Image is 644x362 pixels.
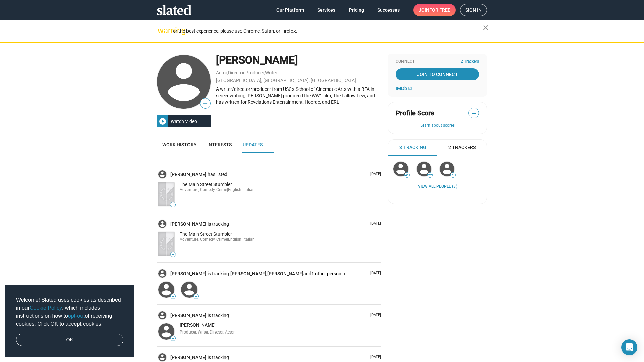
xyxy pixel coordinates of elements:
span: IMDb [396,86,407,91]
span: 1 [451,173,455,177]
a: [PERSON_NAME] [267,270,303,277]
span: Producer, Writer, Director, Actor [180,330,235,335]
span: — [171,253,175,256]
span: — [469,109,479,118]
span: English, Italian [228,237,255,242]
span: Updates [243,142,263,147]
span: Sign in [465,4,482,16]
a: View all People (3) [418,184,457,189]
button: Watch Video [157,115,211,127]
div: Watch Video [168,115,200,127]
span: | [227,237,228,242]
span: Pricing [349,4,364,16]
span: and [303,271,311,276]
span: English, Italian [228,187,255,192]
span: is tracking [208,270,230,277]
span: The Main Street Stumbler [180,182,232,187]
a: Cookie Policy [30,305,62,311]
span: Join To Connect [397,68,478,80]
span: 22 [428,173,432,177]
a: Successes [372,4,405,16]
p: [DATE] [368,221,381,226]
span: — [171,203,175,207]
mat-icon: keyboard_arrow_right [342,271,347,277]
a: Our Platform [271,4,309,16]
span: [PERSON_NAME] [180,322,216,328]
a: Actor [216,70,227,75]
a: [GEOGRAPHIC_DATA], [GEOGRAPHIC_DATA], [GEOGRAPHIC_DATA] [216,78,356,83]
a: IMDb [396,86,412,91]
span: | [227,187,228,192]
span: , [264,71,265,75]
span: 2 Trackers [461,59,479,64]
span: 41 [405,173,409,177]
mat-icon: play_circle_filled [159,117,167,125]
span: , [227,71,228,75]
span: , [245,71,245,75]
span: — [171,337,175,340]
span: Work history [162,142,197,147]
a: Join To Connect [396,68,479,80]
span: Join [419,4,450,16]
a: Producer [245,70,264,75]
span: — [171,295,175,298]
a: [PERSON_NAME] [170,221,208,227]
span: has listed [208,171,229,178]
a: Interests [202,137,237,153]
span: Successes [377,4,400,16]
span: is tracking [208,221,230,227]
a: Pricing [343,4,369,16]
span: 3 Tracking [399,144,426,151]
span: Our Platform [276,4,304,16]
a: Sign in [460,4,487,16]
a: [PERSON_NAME] [170,171,208,178]
span: Services [317,4,335,16]
a: Director [228,70,245,75]
span: — [200,99,210,108]
a: Updates [237,137,268,153]
div: cookieconsent [5,285,134,357]
a: [PERSON_NAME] [170,270,208,277]
div: A writer/director/producer from USC's School of Cinematic Arts with a BFA in screenwriting, [PERS... [216,86,381,105]
div: Connect [396,59,479,64]
button: 1 other person [311,270,346,277]
a: Work history [157,137,202,153]
span: Profile Score [396,109,434,118]
span: Welcome! Slated uses cookies as described in our , which includes instructions on how to of recei... [16,296,123,328]
p: [DATE] [368,313,381,318]
a: [PERSON_NAME] [170,354,208,361]
a: [PERSON_NAME] [170,312,208,319]
mat-icon: close [482,24,490,32]
p: [DATE] [368,355,381,360]
span: for free [429,4,450,16]
a: Joinfor free [413,4,456,16]
mat-icon: open_in_new [408,86,412,90]
span: [PERSON_NAME], [230,271,267,276]
span: Interests [207,142,232,147]
div: For the best experience, please use Chrome, Safari, or Firefox. [170,26,483,36]
span: — [194,295,198,298]
span: Adventure, Comedy, Crime [180,237,227,242]
a: dismiss cookie message [16,334,123,346]
button: Learn about scores [396,123,479,128]
a: opt-out [68,313,85,319]
a: Services [312,4,341,16]
span: [PERSON_NAME] [267,271,303,276]
mat-icon: warning [158,26,166,35]
span: 2 Trackers [448,144,476,151]
div: Open Intercom Messenger [621,339,637,355]
p: [DATE] [368,172,381,177]
span: Adventure, Comedy, Crime [180,187,227,192]
div: [PERSON_NAME] [216,53,381,67]
span: is tracking [208,354,230,361]
a: [PERSON_NAME] [180,322,216,328]
p: [DATE] [368,271,381,276]
span: is tracking [208,312,230,319]
a: Writer [265,70,277,75]
span: The Main Street Stumbler [180,231,232,237]
a: [PERSON_NAME], [230,270,267,277]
